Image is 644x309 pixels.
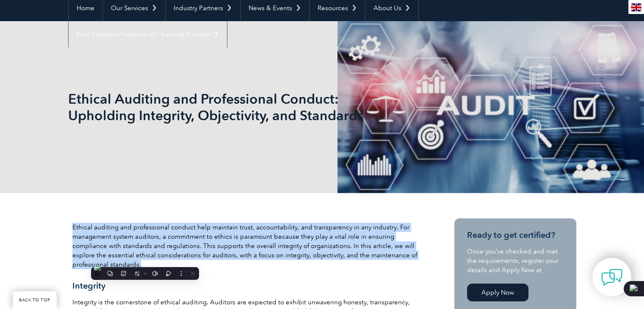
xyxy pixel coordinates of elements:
p: Once you’ve checked and met the requirements, register your details and Apply Now at [467,247,564,275]
a: Apply Now [467,284,528,301]
img: en [631,3,641,11]
a: BACK TO TOP [13,291,57,309]
h3: Ready to get certified? [467,230,564,240]
a: Find Certified Professional / Training Provider [69,21,227,47]
h1: Ethical Auditing and Professional Conduct: Upholding Integrity, Objectivity, and Standards [68,91,393,124]
img: contact-chat.png [601,267,622,288]
p: Ethical auditing and professional conduct help maintain trust, accountability, and transparency i... [72,223,420,269]
h3: Integrity [72,281,420,291]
